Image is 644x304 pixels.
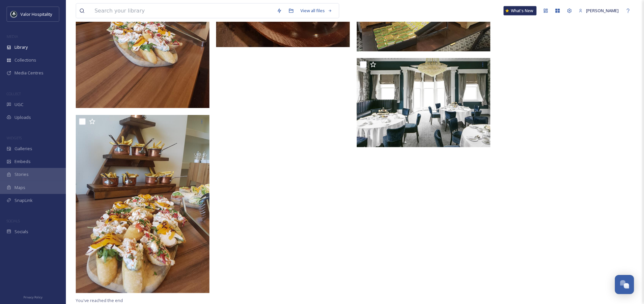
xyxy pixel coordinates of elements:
[14,114,31,121] span: Uploads
[357,58,490,147] img: DTHilton_Chester_006.jpg
[14,184,25,191] span: Maps
[14,197,33,204] span: SnapLink
[14,158,31,165] span: Embeds
[14,229,28,235] span: Socials
[91,4,273,18] input: Search your library
[297,4,336,17] a: View all files
[575,4,622,17] a: [PERSON_NAME]
[7,91,21,96] span: COLLECT
[11,11,17,17] img: images
[14,70,43,76] span: Media Centres
[20,11,52,17] span: Valor Hospitality
[7,218,20,223] span: SOCIALS
[14,146,32,152] span: Galleries
[23,293,42,301] a: Privacy Policy
[14,44,28,50] span: Library
[7,34,18,39] span: MEDIA
[14,57,36,63] span: Collections
[504,6,537,15] a: What's New
[23,295,42,299] span: Privacy Policy
[7,135,22,140] span: WIDGETS
[76,115,210,293] img: 20180420_121157.jpg
[14,171,29,178] span: Stories
[615,275,634,294] button: Open Chat
[14,101,23,108] span: UGC
[586,8,619,14] span: [PERSON_NAME]
[76,297,123,303] span: You've reached the end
